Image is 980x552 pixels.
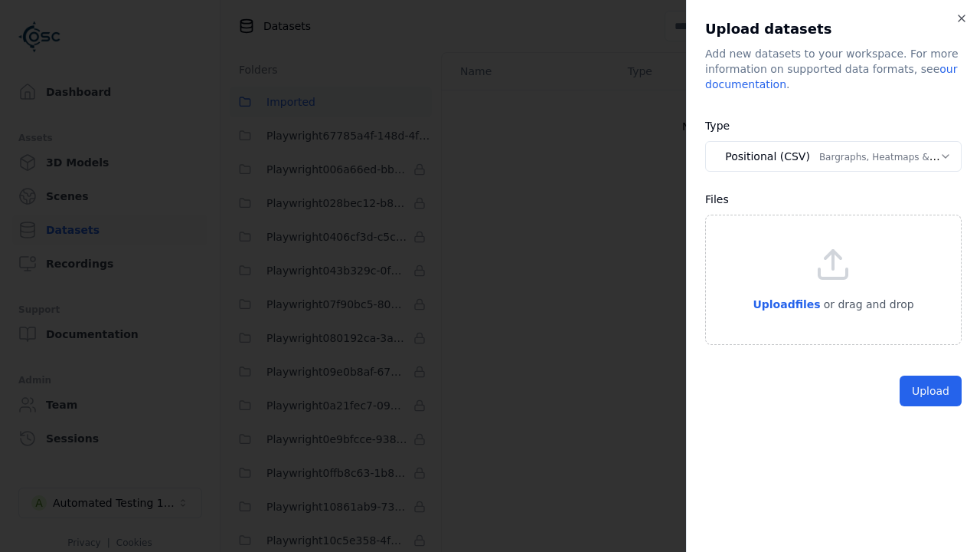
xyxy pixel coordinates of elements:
h2: Upload datasets [705,18,962,40]
label: Files [705,193,729,205]
button: Upload [900,376,962,406]
span: Upload files [753,298,820,310]
label: Type [705,120,730,132]
div: Add new datasets to your workspace. For more information on supported data formats, see . [705,46,962,92]
p: or drag and drop [821,295,914,314]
